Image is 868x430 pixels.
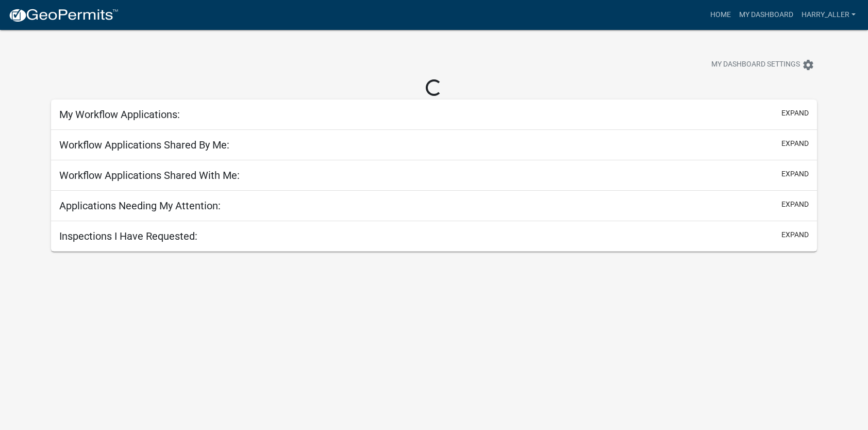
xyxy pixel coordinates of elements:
[59,230,197,242] h5: Inspections I Have Requested:
[781,138,809,149] button: expand
[802,59,814,71] i: settings
[735,5,797,25] a: My Dashboard
[781,229,809,240] button: expand
[59,108,180,121] h5: My Workflow Applications:
[59,200,221,212] h5: Applications Needing My Attention:
[59,169,240,181] h5: Workflow Applications Shared With Me:
[703,55,823,75] button: My Dashboard Settingssettings
[711,59,800,71] span: My Dashboard Settings
[781,169,809,179] button: expand
[781,199,809,210] button: expand
[781,108,809,119] button: expand
[59,139,229,151] h5: Workflow Applications Shared By Me:
[797,5,860,25] a: harry_aller
[706,5,735,25] a: Home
